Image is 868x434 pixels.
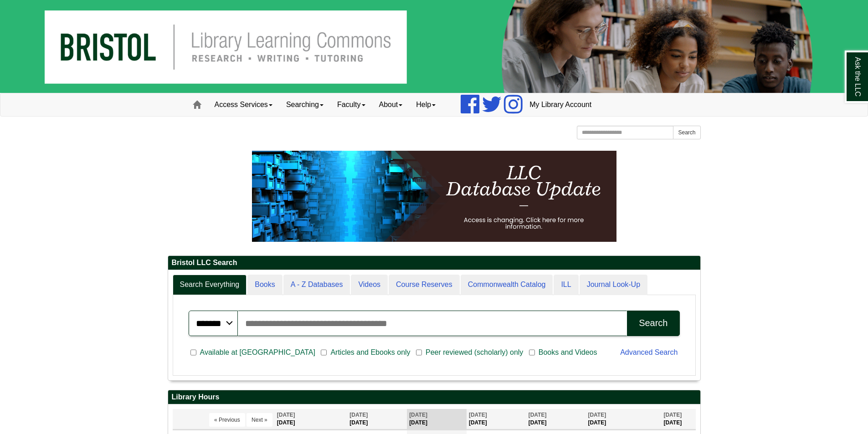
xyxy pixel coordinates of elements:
[416,348,422,357] input: Peer reviewed (scholarly) only
[580,275,647,295] a: Journal Look-Up
[208,93,279,116] a: Access Services
[554,275,578,295] a: ILL
[535,347,601,358] span: Books and Videos
[277,412,295,418] span: [DATE]
[247,275,282,295] a: Books
[372,93,410,116] a: About
[321,348,327,357] input: Articles and Ebooks only
[349,412,368,418] span: [DATE]
[620,348,678,356] a: Advanced Search
[586,409,661,429] th: [DATE]
[588,412,606,418] span: [DATE]
[327,347,414,358] span: Articles and Ebooks only
[168,256,700,270] h2: Bristol LLC Search
[252,151,616,242] img: HTML tutorial
[529,412,547,418] span: [DATE]
[663,412,682,418] span: [DATE]
[196,347,319,358] span: Available at [GEOGRAPHIC_DATA]
[275,409,348,429] th: [DATE]
[529,348,535,357] input: Books and Videos
[407,409,467,429] th: [DATE]
[209,413,245,427] button: « Previous
[279,93,330,116] a: Searching
[422,347,527,358] span: Peer reviewed (scholarly) only
[389,275,460,295] a: Course Reserves
[409,93,442,116] a: Help
[673,126,700,139] button: Search
[467,409,526,429] th: [DATE]
[469,412,487,418] span: [DATE]
[330,93,372,116] a: Faculty
[409,412,427,418] span: [DATE]
[347,409,407,429] th: [DATE]
[190,348,196,357] input: Available at [GEOGRAPHIC_DATA]
[627,311,679,336] button: Search
[173,275,247,295] a: Search Everything
[661,409,695,429] th: [DATE]
[283,275,350,295] a: A - Z Databases
[168,390,700,404] h2: Library Hours
[639,318,668,328] div: Search
[461,275,553,295] a: Commonwealth Catalog
[523,93,598,116] a: My Library Account
[247,413,272,427] button: Next »
[351,275,388,295] a: Videos
[526,409,586,429] th: [DATE]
